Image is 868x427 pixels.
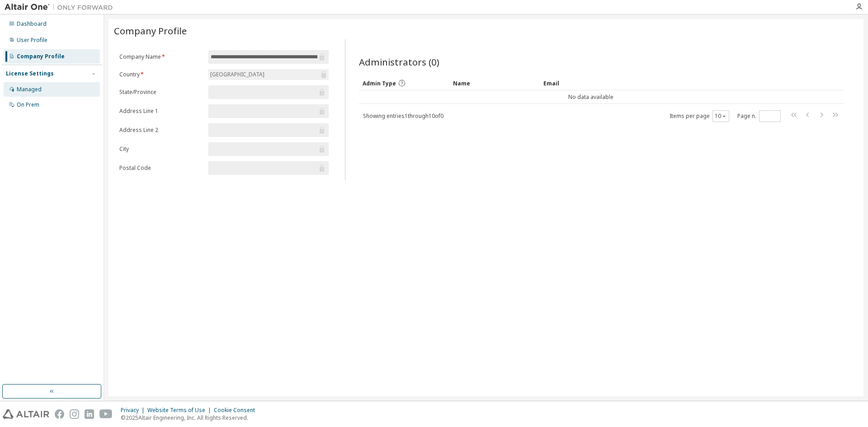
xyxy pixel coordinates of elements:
[670,110,729,122] span: Items per page
[70,409,79,419] img: instagram.svg
[55,409,64,419] img: facebook.svg
[363,112,443,120] span: Showing entries 1 through 10 of 0
[17,53,65,60] div: Company Profile
[121,407,147,414] div: Privacy
[119,108,203,115] label: Address Line 1
[214,407,260,414] div: Cookie Consent
[359,90,823,104] td: No data available
[17,37,47,44] div: User Profile
[17,20,47,28] div: Dashboard
[208,69,329,80] div: [GEOGRAPHIC_DATA]
[119,71,203,78] label: Country
[121,414,260,422] p: © 2025 Altair Engineering, Inc. All Rights Reserved.
[147,407,214,414] div: Website Terms of Use
[359,56,439,68] span: Administrators (0)
[6,70,54,77] div: License Settings
[17,101,39,108] div: On Prem
[119,145,203,153] label: City
[114,24,187,37] span: Company Profile
[715,113,727,120] button: 10
[119,127,203,134] label: Address Line 2
[119,164,203,172] label: Postal Code
[737,110,781,122] span: Page n.
[209,70,266,80] div: [GEOGRAPHIC_DATA]
[119,53,203,61] label: Company Name
[453,76,536,90] div: Name
[85,409,94,419] img: linkedin.svg
[119,89,203,96] label: State/Province
[363,80,396,87] span: Admin Type
[543,76,819,90] div: Email
[99,409,113,419] img: youtube.svg
[17,86,42,93] div: Managed
[3,409,49,419] img: altair_logo.svg
[5,3,118,12] img: Altair One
